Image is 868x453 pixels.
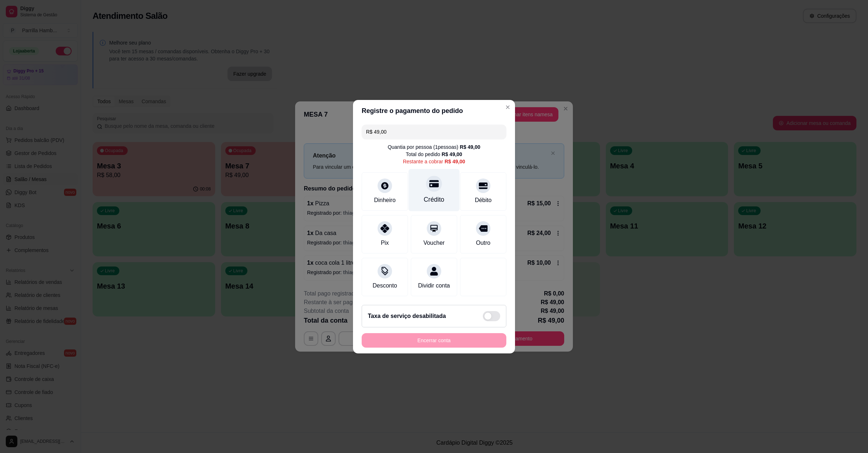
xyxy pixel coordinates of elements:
[476,239,490,247] div: Outro
[368,312,446,320] h2: Taxa de serviço desabilitada
[403,158,465,165] div: Restante a cobrar
[424,195,444,204] div: Crédito
[381,239,389,247] div: Pix
[475,196,492,205] div: Débito
[442,151,462,158] div: R$ 49,00
[373,281,397,290] div: Desconto
[374,196,396,205] div: Dinheiro
[418,281,450,290] div: Dividir conta
[502,101,514,113] button: Close
[366,125,502,139] input: Ex.: hambúrguer de cordeiro
[444,158,465,165] div: R$ 49,00
[388,143,480,151] div: Quantia por pessoa ( 1 pessoas)
[424,239,445,247] div: Voucher
[353,100,515,122] header: Registre o pagamento do pedido
[460,143,480,151] div: R$ 49,00
[406,151,462,158] div: Total do pedido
